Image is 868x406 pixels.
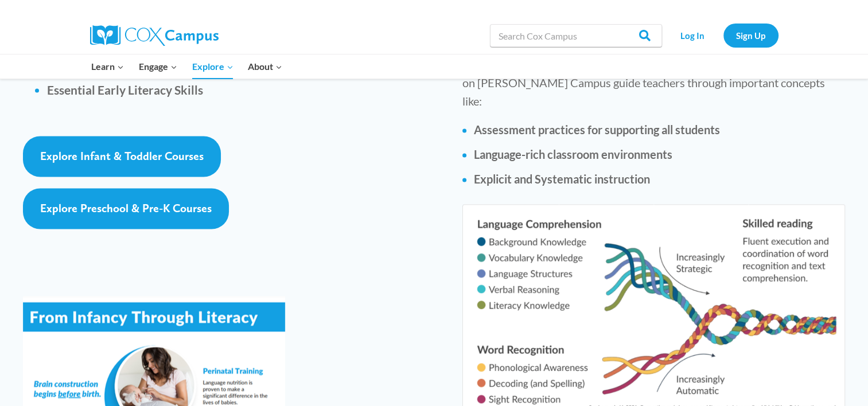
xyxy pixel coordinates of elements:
[40,149,204,163] span: Explore Infant & Toddler Courses
[474,172,650,186] strong: Explicit and Systematic instruction
[23,136,221,177] a: Explore Infant & Toddler Courses
[90,25,219,46] img: Cox Campus
[723,24,779,47] a: Sign Up
[240,54,290,79] button: Child menu of About
[474,147,672,161] strong: Language-rich classroom environments
[474,123,720,136] strong: Assessment practices for supporting all students
[668,24,718,47] a: Log In
[23,188,229,229] a: Explore Preschool & Pre-K Courses
[490,24,662,47] input: Search Cox Campus
[47,83,203,97] b: Essential Early Literacy Skills
[84,54,290,79] nav: Primary Navigation
[40,201,212,215] span: Explore Preschool & Pre-K Courses
[131,54,185,79] button: Child menu of Engage
[668,24,779,47] nav: Secondary Navigation
[84,54,132,79] button: Child menu of Learn
[185,54,241,79] button: Child menu of Explore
